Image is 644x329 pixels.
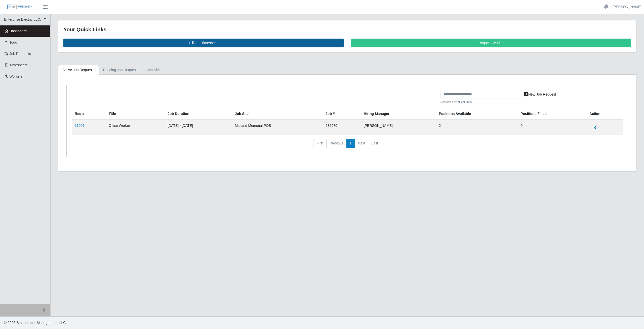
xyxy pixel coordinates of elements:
[517,120,586,135] td: 0
[361,120,436,135] td: [PERSON_NAME]
[143,65,166,75] a: job sites
[351,39,631,47] a: Request Worker
[323,108,361,120] th: Job #
[63,25,631,34] div: Your Quick Links
[106,120,165,135] td: Office Worker
[436,120,517,135] td: 2
[10,52,31,56] span: Job Requests
[361,108,436,120] th: Hiring Manager
[323,120,361,135] td: 239076
[586,108,623,120] th: Action
[10,63,28,67] span: Timesheets
[232,108,323,120] th: job site
[75,124,85,128] a: 11007
[4,321,66,325] span: © 2025 Smart Labor Management, LLC
[346,139,355,148] a: 1
[58,65,99,75] a: Active Job Requests
[165,108,232,120] th: Job Duration
[436,108,517,120] th: Positions Available
[165,120,232,135] td: [DATE] - [DATE]
[7,4,32,10] img: SLM Logo
[521,90,559,99] a: New Job Request
[72,139,623,152] nav: pagination
[99,65,143,75] a: Pending Job Requests
[10,29,27,33] span: Dashboard
[72,108,106,120] th: Req #
[63,39,344,47] a: Fill Out Timesheet
[10,74,23,78] span: Workers
[232,120,323,135] td: Midland Memorial POB
[517,108,586,120] th: Positions Filled
[106,108,165,120] th: Title
[440,100,521,104] small: Searching by all columns
[613,4,641,10] a: [PERSON_NAME]
[10,40,17,44] span: Todo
